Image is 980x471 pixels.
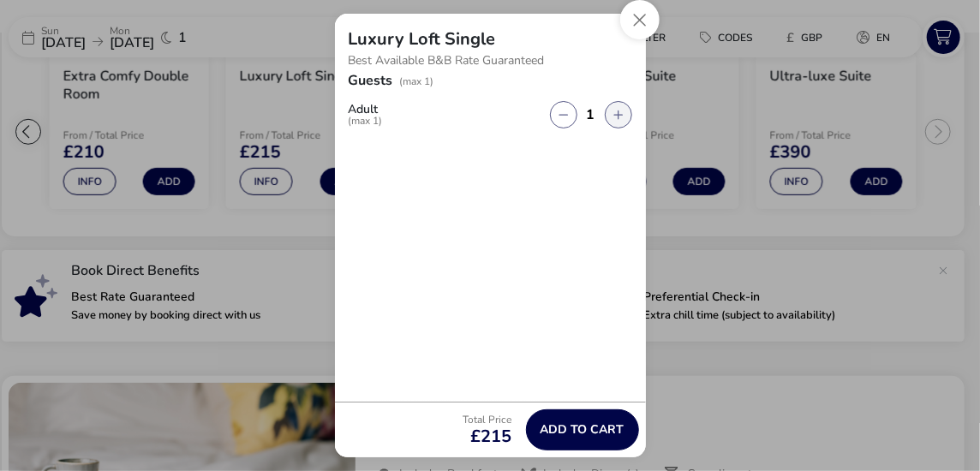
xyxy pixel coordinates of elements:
[349,104,397,126] label: Adult
[463,428,512,445] span: £215
[349,116,383,126] span: (max 1)
[400,75,434,88] span: (max 1)
[349,27,496,51] h2: Luxury Loft Single
[541,423,624,436] span: Add to cart
[349,48,632,74] p: Best Available B&B Rate Guaranteed
[463,414,512,425] p: Total Price
[526,409,639,450] button: Add to cart
[349,71,393,110] h2: Guests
